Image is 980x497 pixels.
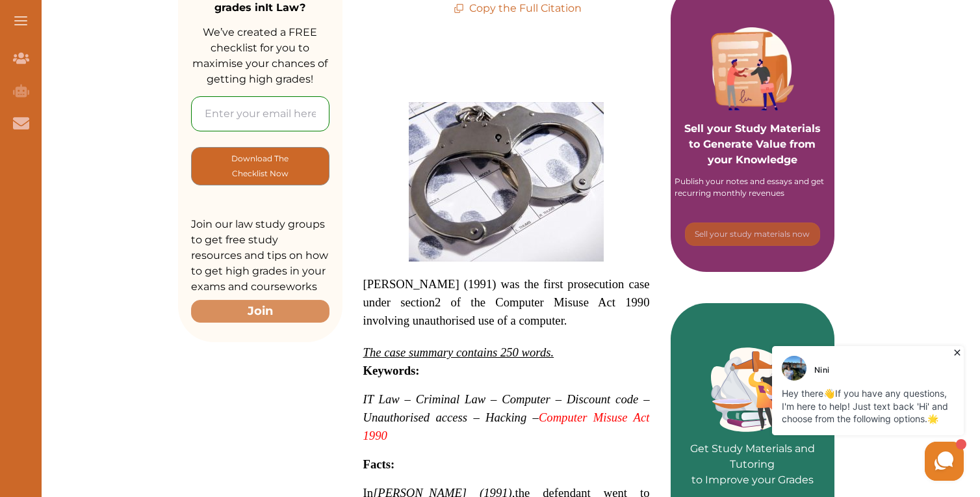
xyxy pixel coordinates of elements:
[191,217,329,295] p: Join our law study groups to get free study resources and tips on how to get high grades in your ...
[192,26,328,85] span: We’ve created a FREE checklist for you to maximise your chances of getting high grades!
[711,27,794,111] img: Purple card image
[454,1,582,16] p: Copy the Full Citation
[363,457,395,471] strong: Facts:
[409,102,604,262] img: International-Criminal-Law-Study-Module-300x245.jpg
[675,176,831,199] div: Publish your notes and essays and get recurring monthly revenues
[191,300,329,323] button: Join
[695,228,810,240] p: Sell your study materials now
[218,151,303,181] p: Download The Checklist Now
[363,345,554,359] em: The case summary contains 250 words.
[363,295,650,327] span: 2 of the Computer Misuse Act 1990 involving unauthorised use of a computer.
[191,96,329,131] input: Enter your email here
[363,392,650,442] span: IT Law – Criminal Law – Computer – Discount code – Unauthorised access – Hacking –
[684,85,822,168] p: Sell your Study Materials to Generate Value from your Knowledge
[363,277,650,327] span: [PERSON_NAME] (1991) w
[191,147,329,185] button: [object Object]
[363,364,420,377] strong: Keywords:
[685,222,820,246] button: [object Object]
[668,343,967,484] iframe: HelpCrunch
